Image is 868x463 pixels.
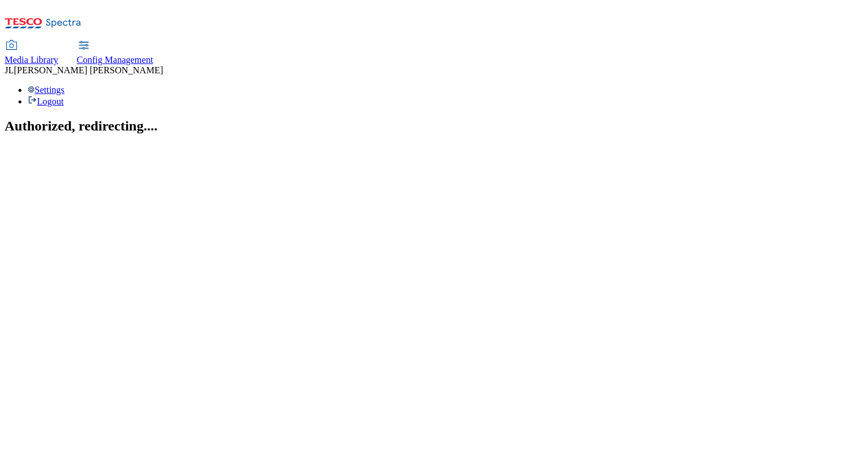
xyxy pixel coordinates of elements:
[28,85,65,95] a: Settings
[5,55,58,65] span: Media Library
[28,96,64,106] a: Logout
[77,41,153,65] a: Config Management
[14,65,163,75] span: [PERSON_NAME] [PERSON_NAME]
[5,118,863,134] h2: Authorized, redirecting....
[5,41,58,65] a: Media Library
[5,65,14,75] span: JL
[77,55,153,65] span: Config Management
